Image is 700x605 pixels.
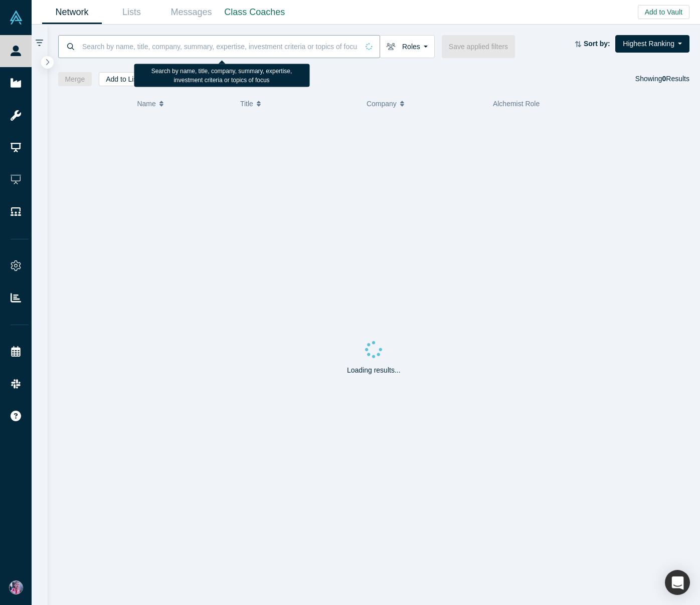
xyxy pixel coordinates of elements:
img: Alchemist Vault Logo [9,11,23,25]
button: Add to List [99,72,146,86]
img: Alex Miguel's Account [9,580,23,594]
span: Title [240,93,253,114]
p: Loading results... [347,365,401,376]
button: Roles [380,35,435,58]
span: Company [367,93,397,114]
a: Class Coaches [221,1,288,24]
div: Showing [635,72,689,86]
button: Save applied filters [442,35,515,58]
span: Name [137,93,155,114]
strong: 0 [662,75,666,83]
a: Messages [161,1,221,24]
a: Network [42,1,102,24]
span: Alchemist Role [493,100,540,108]
button: Company [367,93,482,114]
input: Search by name, title, company, summary, expertise, investment criteria or topics of focus [81,35,359,58]
a: Lists [102,1,161,24]
button: Highest Ranking [615,35,689,53]
button: Title [240,93,356,114]
button: Add to Vault [638,5,689,19]
strong: Sort by: [584,40,610,48]
span: Results [662,75,689,83]
button: Merge [58,72,92,86]
button: Name [137,93,230,114]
